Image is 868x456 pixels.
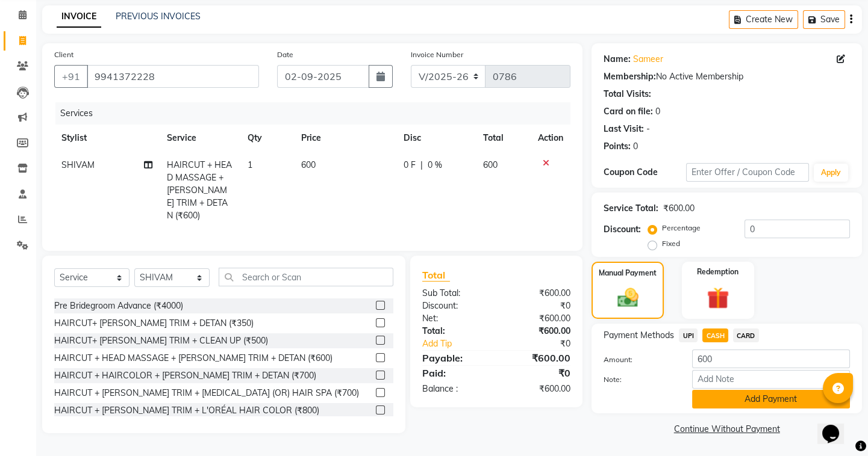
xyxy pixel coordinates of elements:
div: ₹600.00 [496,351,579,365]
a: INVOICE [57,6,101,28]
div: HAIRCUT + [PERSON_NAME] TRIM + [MEDICAL_DATA] (OR) HAIR SPA (₹700) [54,387,359,399]
div: ₹0 [510,337,579,350]
label: Client [54,49,73,60]
th: Price [294,125,396,152]
div: Pre Bridegroom Advance (₹4000) [54,300,183,312]
div: HAIRCUT + HAIRCOLOR + [PERSON_NAME] TRIM + DETAN (₹700) [54,369,316,382]
div: Card on file: [604,105,653,118]
div: Total: [413,325,496,337]
div: Discount: [604,223,641,236]
div: Membership: [604,70,656,83]
span: CARD [733,328,759,342]
div: HAIRCUT + HEAD MASSAGE + [PERSON_NAME] TRIM + DETAN (₹600) [54,352,333,365]
span: 600 [301,159,316,170]
div: HAIRCUT+ [PERSON_NAME] TRIM + CLEAN UP (₹500) [54,334,268,347]
div: Net: [413,312,496,325]
input: Add Note [692,370,850,389]
a: Sameer [633,53,663,66]
iframe: chat widget [817,408,856,444]
span: Payment Methods [604,329,674,342]
div: HAIRCUT + [PERSON_NAME] TRIM + L'ORÉAL HAIR COLOR (₹800) [54,404,319,417]
label: Percentage [662,223,701,233]
div: Discount: [413,300,496,312]
img: _cash.svg [611,286,645,310]
button: Create New [729,10,798,29]
span: | [420,159,423,171]
button: Save [803,10,845,29]
label: Manual Payment [599,268,657,279]
div: Balance : [413,383,496,395]
img: _gift.svg [700,285,736,312]
label: Fixed [662,238,680,249]
div: Last Visit: [604,123,644,135]
label: Invoice Number [411,49,463,60]
span: 600 [483,159,498,170]
input: Search by Name/Mobile/Email/Code [87,65,259,88]
div: HAIRCUT+ [PERSON_NAME] TRIM + DETAN (₹350) [54,317,254,330]
span: CASH [702,328,728,342]
div: Name: [604,53,631,66]
button: Apply [814,164,848,182]
div: ₹600.00 [663,202,695,215]
span: HAIRCUT + HEAD MASSAGE + [PERSON_NAME] TRIM + DETAN (₹600) [167,159,232,221]
div: Payable: [413,351,496,365]
a: Continue Without Payment [594,423,860,436]
input: Search or Scan [219,268,393,286]
label: Note: [595,374,682,385]
button: +91 [54,65,88,88]
input: Enter Offer / Coupon Code [686,163,809,182]
span: UPI [679,328,698,342]
span: Total [422,269,450,282]
button: Add Payment [692,390,850,408]
div: Total Visits: [604,88,651,100]
div: 0 [633,140,638,153]
div: - [646,123,650,135]
div: ₹600.00 [496,287,579,300]
div: Sub Total: [413,287,496,300]
span: 0 % [428,159,442,171]
div: Service Total: [604,202,658,215]
div: ₹600.00 [496,383,579,395]
th: Disc [396,125,476,152]
div: 0 [655,105,660,118]
th: Stylist [54,125,160,152]
div: No Active Membership [604,70,850,83]
label: Redemption [697,267,738,277]
th: Service [160,125,240,152]
input: Amount [692,350,850,368]
div: ₹600.00 [496,312,579,325]
span: 0 F [404,159,416,171]
th: Total [476,125,531,152]
a: Add Tip [413,337,510,350]
span: SHIVAM [61,159,95,170]
div: Services [55,102,579,125]
div: ₹0 [496,300,579,312]
a: PREVIOUS INVOICES [116,11,201,22]
div: Points: [604,140,631,153]
label: Date [277,49,293,60]
span: 1 [248,159,252,170]
div: Coupon Code [604,166,685,179]
th: Action [531,125,570,152]
label: Amount: [595,354,682,365]
th: Qty [240,125,294,152]
div: ₹0 [496,366,579,380]
div: Paid: [413,366,496,380]
div: ₹600.00 [496,325,579,337]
